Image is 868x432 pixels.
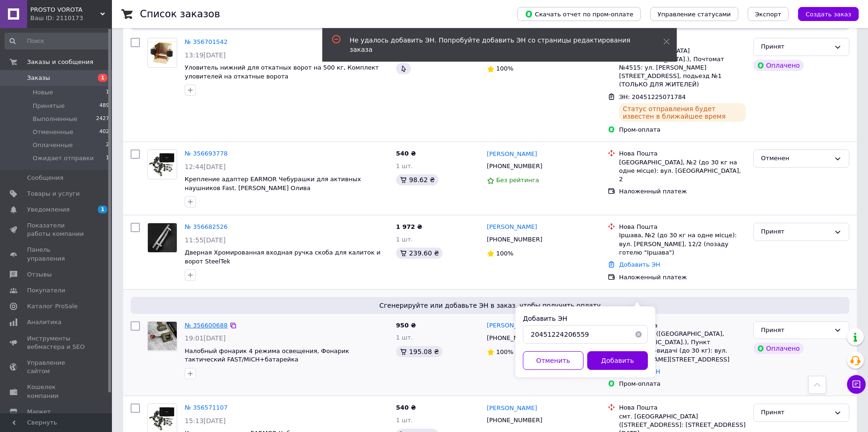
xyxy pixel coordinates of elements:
span: 2427 [96,115,109,123]
span: Выполненные [33,115,77,123]
span: Заказы и сообщения [27,58,93,66]
span: Отмененные [33,128,73,136]
img: Фото товару [148,150,177,179]
span: 1 972 ₴ [396,223,422,230]
span: 15:13[DATE] [185,417,226,425]
button: Чат с покупателем [847,375,866,394]
span: Создать заказ [806,11,851,18]
a: Фото товару [147,38,177,68]
a: Фото товару [147,149,177,179]
div: Нова Пошта [619,149,745,158]
span: 1 [98,74,107,82]
button: Добавить [587,351,648,370]
span: 1 [106,88,109,97]
a: [PERSON_NAME] [487,150,537,159]
span: 100% [496,348,514,355]
div: Статус отправления будет известен в ближайшее время [619,103,745,122]
span: 13:19[DATE] [185,51,226,59]
span: 100% [496,250,514,257]
span: PROSTO VOROTA [30,6,100,14]
span: Кошелек компании [27,383,86,400]
div: Оплачено [753,343,804,354]
button: Управление статусами [650,7,738,21]
button: Экспорт [748,7,789,21]
div: [PHONE_NUMBER] [485,414,544,426]
span: Заказы [27,74,50,82]
button: Скачать отчет по пром-оплате [517,7,641,21]
a: [PERSON_NAME] [487,223,537,232]
span: 489 [99,102,109,110]
span: 1 шт. [396,163,413,170]
a: Фото товару [147,321,177,351]
span: Уведомления [27,205,69,214]
button: Отменить [523,351,583,370]
span: Управление сайтом [27,359,86,375]
div: Нова Пошта [619,404,745,412]
div: Пром-оплата [619,380,745,388]
span: 402 [99,128,109,136]
a: [PERSON_NAME] [487,321,537,330]
span: 11:55[DATE] [185,236,226,244]
div: [GEOGRAPHIC_DATA], №2 (до 30 кг на одне місце): вул. [GEOGRAPHIC_DATA], 2 [619,158,745,184]
a: Уловитель нижний для откатных ворот на 500 кг, Комплект уловителей на откатные ворота [185,64,379,80]
div: Оплачено [753,60,804,71]
button: Очистить [629,325,648,344]
a: Фото товару [147,223,177,253]
a: № 356701542 [185,38,228,45]
span: Отзывы [27,270,52,279]
div: Не удалось добавить ЭН. Попробуйте добавить ЭН со страницы редактирования заказа [350,35,640,54]
span: Сообщения [27,174,63,182]
div: с. Троїцьке ([GEOGRAPHIC_DATA], [GEOGRAPHIC_DATA].), Пункт приймання-видачі (до 30 кг): вул. [PER... [619,330,745,364]
span: Покупатели [27,286,65,295]
div: 239.60 ₴ [396,248,443,259]
div: Ваш ID: 2110173 [30,14,112,22]
span: Экспорт [755,11,781,18]
div: 195.08 ₴ [396,346,443,357]
span: 2 [106,141,109,149]
div: г. [GEOGRAPHIC_DATA] ([GEOGRAPHIC_DATA].), Почтомат №4515: ул. [PERSON_NAME][STREET_ADDRESS], под... [619,47,745,89]
span: Маркет [27,408,51,416]
div: Іршава, №2 (до 30 кг на одне місце): вул. [PERSON_NAME], 12/2 (позаду готелю "Іршава") [619,231,745,257]
span: Принятые [33,102,65,110]
a: № 356600688 [185,322,228,329]
div: Нова Пошта [619,223,745,231]
div: Наложенный платеж [619,187,745,196]
button: Создать заказ [798,7,859,21]
a: № 356682526 [185,223,228,230]
span: Показатели работы компании [27,221,86,238]
img: Фото товару [148,223,177,252]
span: 1 [106,154,109,163]
a: № 356693778 [185,150,228,157]
div: Отменен [761,154,830,163]
div: 98.62 ₴ [396,174,438,185]
span: ЭН: 20451225071784 [619,93,686,100]
label: Добавить ЭН [523,315,567,322]
span: Налобный фонарик 4 режима освещения, Фонарик тактический FAST/MICH+батарейка [185,347,349,363]
a: Создать заказ [789,10,859,17]
span: Крепление адаптер EARMOR Чебурашки для активных наушников Fast. [PERSON_NAME] Олива [185,176,361,191]
div: Принят [761,326,830,335]
span: 950 ₴ [396,322,416,329]
img: Фото товару [148,42,177,64]
span: Аналитика [27,318,62,326]
span: 19:01[DATE] [185,334,226,342]
a: [PERSON_NAME] [487,404,537,413]
a: Дверная Хромированная входная ручка скоба для калиток и ворот SteelTek [185,249,381,265]
a: Добавить ЭН [619,261,660,268]
span: Инструменты вебмастера и SEO [27,334,86,351]
div: Принят [761,408,830,418]
span: Товары и услуги [27,190,80,198]
div: Нова Пошта [619,321,745,330]
span: 1 шт. [396,417,413,424]
div: [PHONE_NUMBER] [485,332,544,344]
span: Оплаченные [33,141,73,149]
a: № 356571107 [185,404,228,411]
img: Фото товару [148,322,177,350]
span: Без рейтинга [496,177,539,184]
span: 1 шт. [396,334,413,341]
span: 1 [98,205,107,213]
div: Наложенный платеж [619,273,745,282]
span: Новые [33,88,53,97]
